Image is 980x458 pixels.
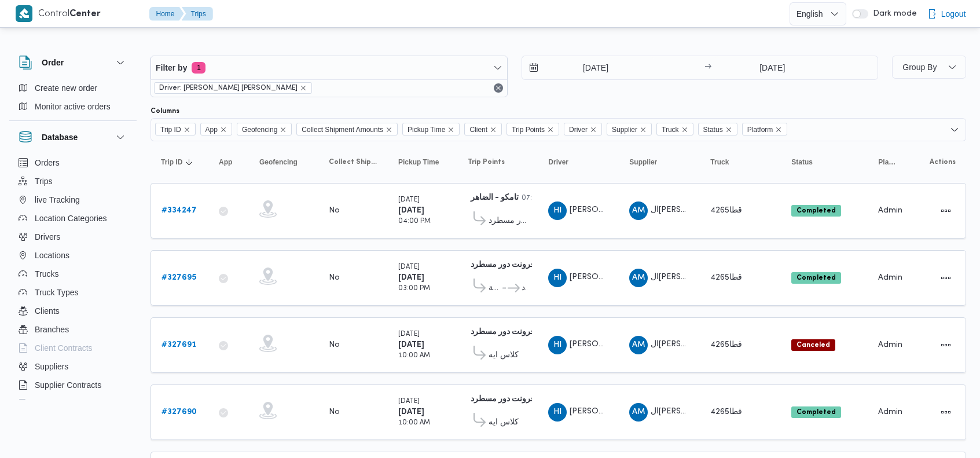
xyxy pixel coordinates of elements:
[162,207,197,214] b: # 334247
[775,126,782,133] button: Remove Platform from selection in this group
[506,123,559,135] span: Trip Points
[14,320,132,339] button: Branches
[607,123,652,135] span: Supplier
[302,123,383,136] span: Collect Shipment Amounts
[629,201,648,220] div: Alhamai Muhammad Khald Ali
[570,273,704,281] span: [PERSON_NAME] [PERSON_NAME]
[725,126,732,133] button: Remove Status from selection in this group
[797,207,836,214] b: Completed
[19,56,127,69] button: Order
[35,100,111,113] span: Monitor active orders
[544,153,613,171] button: Driver
[35,211,107,225] span: Location Categories
[35,323,69,336] span: Branches
[35,397,64,411] span: Devices
[14,376,132,394] button: Supplier Contracts
[797,342,830,349] b: Canceled
[329,340,340,350] div: No
[259,157,298,167] span: Geofencing
[489,349,519,362] span: كلاس ايه
[35,267,58,281] span: Trucks
[14,190,132,209] button: live Tracking
[548,336,567,354] div: Hussain Ibrahem Hussain Ibrahem
[9,153,137,404] div: Database
[489,281,500,295] span: شركة الوكالة
[398,264,420,270] small: [DATE]
[398,353,430,359] small: 10:00 AM
[242,123,277,136] span: Geofencing
[651,340,725,348] span: ال[PERSON_NAME]
[797,274,836,281] b: Completed
[35,156,60,170] span: Orders
[329,206,340,216] div: No
[14,265,132,283] button: Trucks
[797,409,836,416] b: Completed
[398,218,431,225] small: 04:00 PM
[710,341,742,349] span: قطا4265
[14,209,132,228] button: Location Categories
[220,126,227,133] button: Remove App from selection in this group
[14,302,132,320] button: Clients
[386,126,392,133] button: Remove Collect Shipment Amounts from selection in this group
[35,230,60,244] span: Drivers
[632,269,645,287] span: AM
[629,336,648,354] div: Alhamai Muhammad Khald Ali
[471,395,535,403] b: فرونت دور مسطرد
[469,123,487,136] span: Client
[14,339,132,357] button: Client Contracts
[553,201,561,220] span: HI
[625,153,694,171] button: Supplier
[471,261,535,269] b: فرونت دور مسطرد
[14,79,132,97] button: Create new order
[791,272,841,284] span: Completed
[398,197,420,203] small: [DATE]
[681,126,688,133] button: Remove Truck from selection in this group
[162,274,196,281] b: # 327695
[464,123,502,135] span: Client
[878,157,898,167] span: Platform
[398,157,439,167] span: Pickup Time
[704,64,711,72] div: →
[398,274,424,281] b: [DATE]
[791,157,813,167] span: Status
[553,403,561,422] span: HI
[398,331,420,338] small: [DATE]
[878,207,902,214] span: Admin
[162,341,196,349] b: # 327691
[192,62,205,74] span: 1 active filters
[14,153,132,172] button: Orders
[329,273,340,283] div: No
[570,340,704,348] span: [PERSON_NAME] [PERSON_NAME]
[156,61,187,75] span: Filter by
[742,123,788,135] span: Platform
[632,403,645,422] span: AM
[651,206,725,214] span: ال[PERSON_NAME]
[548,201,567,220] div: Hussain Ibrahem Hussain Ibrahem
[35,360,68,373] span: Suppliers
[14,394,132,413] button: Devices
[162,405,197,419] a: #327690
[703,123,723,136] span: Status
[791,406,841,418] span: Completed
[522,195,552,201] small: 07:28 PM
[219,157,232,167] span: App
[182,7,213,21] button: Trips
[522,56,654,79] input: Press the down key to open a popover containing a calendar.
[791,339,835,351] span: Canceled
[14,228,132,246] button: Drivers
[447,126,454,133] button: Remove Pickup Time from selection in this group
[149,7,184,21] button: Home
[300,85,307,91] button: remove selected entity
[156,153,203,171] button: Trip IDSorted in descending order
[408,123,445,136] span: Pickup Time
[35,81,97,95] span: Create new order
[398,341,424,349] b: [DATE]
[522,281,527,295] span: فرونت دور مسطرد
[12,412,49,446] iframe: chat widget
[629,157,657,167] span: Supplier
[35,193,80,207] span: live Tracking
[14,246,132,265] button: Locations
[791,205,841,217] span: Completed
[329,407,340,417] div: No
[651,408,725,415] span: ال[PERSON_NAME]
